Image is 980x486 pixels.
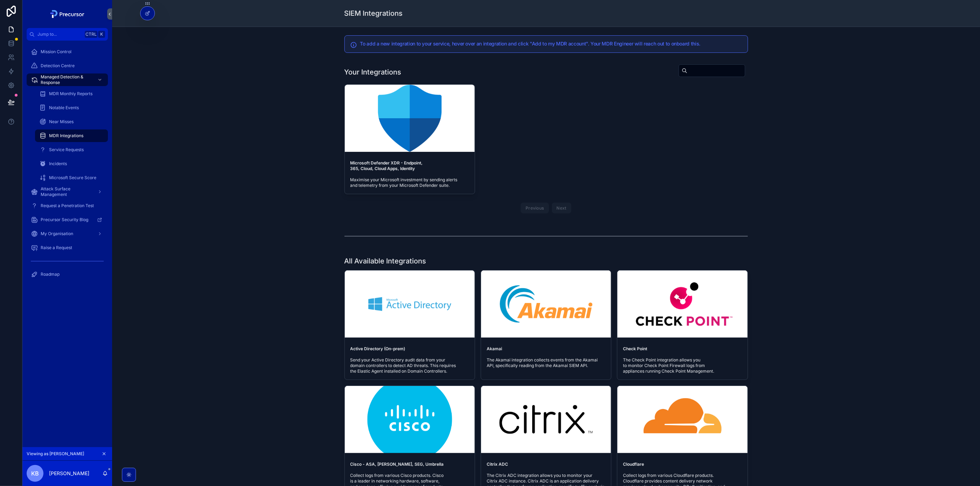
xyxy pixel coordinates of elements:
[35,101,108,114] a: Notable Events
[27,28,108,41] button: Jump to...CtrlK
[85,31,97,38] span: Ctrl
[487,357,605,368] span: The Akamai integration collects events from the Akamai API, specifically reading from the Akamai ...
[344,8,403,18] h1: SIEM Integrations
[35,157,108,170] a: Incidents
[27,241,108,254] a: Raise a Request
[35,143,108,156] a: Service Requests
[49,161,67,167] span: Incidents
[48,8,87,20] img: App logo
[27,451,84,457] span: Viewing as [PERSON_NAME]
[481,386,611,453] div: Untitled-design-(14).png
[487,462,508,467] strong: Citrix ADC
[350,177,469,188] span: Maximise your Microsoft investment by sending alerts and telemetry from your Microsoft Defender s...
[99,31,104,37] span: K
[22,41,112,290] div: scrollable content
[27,73,108,86] a: Managed Detection & Response
[35,171,108,184] a: Microsoft Secure Score
[481,270,611,338] div: Untitled-design-(10).png
[49,175,96,181] span: Microsoft Secure Score
[41,203,94,209] span: Request a Penetration Test
[623,462,644,467] strong: Cloudflare
[350,160,424,171] strong: Microsoft Defender XDR - Endpoint, 365, Cloud, Cloud Apps, Identity
[345,386,475,453] div: Untitled-design-(7).png
[27,213,108,226] a: Precursor Security Blog
[27,268,108,281] a: Roadmap
[49,147,84,153] span: Service Requests
[49,470,89,477] p: [PERSON_NAME]
[345,85,475,152] div: Untitled-design-(4).png
[35,87,108,100] a: MDR Monthly Reports
[41,74,92,85] span: Managed Detection & Response
[41,186,92,197] span: Attack Surface Management
[344,256,426,266] h1: All Available Integrations
[617,270,747,338] div: Untitled-design-(8).png
[345,270,475,338] div: Untitled-design-(1).png
[350,357,469,374] span: Send your Active Directory audit data from your domain controllers to detect AD threats. This req...
[49,91,92,97] span: MDR Monthly Reports
[41,272,60,277] span: Roadmap
[623,357,742,374] span: The Check Point integration allows you to monitor Check Point Firewall logs from appliances runni...
[49,133,83,139] span: MDR Integrations
[27,59,108,72] a: Detection Centre
[31,469,39,478] span: KB
[41,49,71,55] span: Mission Control
[360,41,742,46] h5: To add a new integration to your service, hover over an integration and click "Add to my MDR acco...
[27,185,108,198] a: Attack Surface Management
[49,105,79,111] span: Notable Events
[487,346,502,351] strong: Akamai
[344,67,402,77] h1: Your Integrations
[41,245,72,251] span: Raise a Request
[37,31,82,37] span: Jump to...
[617,386,747,453] div: Untitled-design-(9).png
[27,199,108,212] a: Request a Penetration Test
[27,45,108,58] a: Mission Control
[35,129,108,142] a: MDR Integrations
[35,115,108,128] a: Near Misses
[350,346,405,351] strong: Active Directory (On-prem)
[49,119,74,125] span: Near Misses
[623,346,647,351] strong: Check Point
[27,227,108,240] a: My Organisation
[350,462,444,467] strong: Cisco - ASA, [PERSON_NAME], SEG, Umbrella
[41,231,73,237] span: My Organisation
[41,217,88,223] span: Precursor Security Blog
[41,63,75,69] span: Detection Centre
